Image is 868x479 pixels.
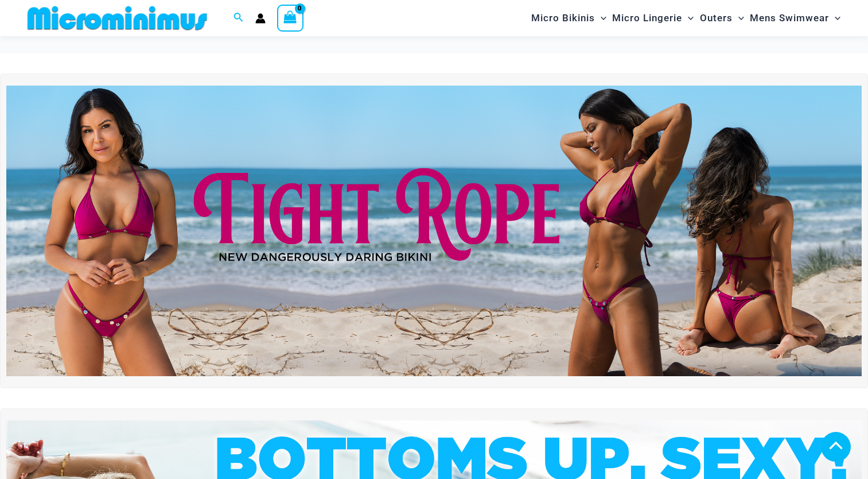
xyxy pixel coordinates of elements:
img: Tight Rope Pink Bikini [6,86,862,377]
a: Search icon link [233,11,244,25]
nav: Site Navigation [527,2,845,34]
img: MM SHOP LOGO FLAT [23,5,212,31]
span: Menu Toggle [595,3,606,33]
a: View Shopping Cart, empty [277,5,303,31]
span: Menu Toggle [829,3,840,33]
a: Account icon link [255,13,266,24]
span: Menu Toggle [682,3,694,33]
a: Micro LingerieMenu ToggleMenu Toggle [609,3,696,33]
span: Micro Lingerie [612,3,682,33]
span: Micro Bikinis [531,3,595,33]
span: Menu Toggle [733,3,744,33]
span: Outers [700,3,733,33]
a: Mens SwimwearMenu ToggleMenu Toggle [747,3,843,33]
a: OutersMenu ToggleMenu Toggle [697,3,747,33]
span: Mens Swimwear [750,3,829,33]
a: Micro BikinisMenu ToggleMenu Toggle [528,3,609,33]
